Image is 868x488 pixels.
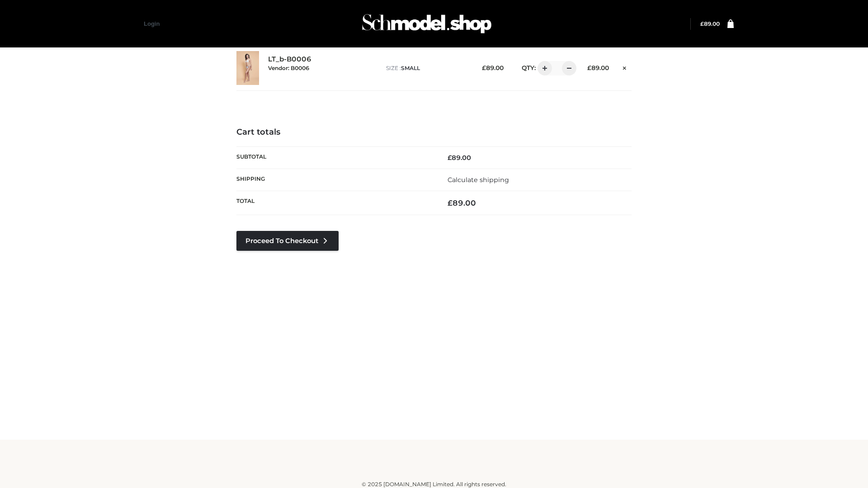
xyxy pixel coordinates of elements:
th: Subtotal [236,146,434,169]
img: Schmodel Admin 964 [359,6,495,42]
span: £ [448,154,452,162]
th: Total [236,191,434,215]
th: Shipping [236,169,434,191]
small: Vendor: B0006 [268,65,309,71]
div: LT_b-B0006 [268,55,377,80]
span: £ [587,64,591,71]
a: Remove this item [618,61,632,73]
span: SMALL [401,65,420,71]
span: £ [482,64,486,71]
bdi: 89.00 [700,20,720,27]
a: £89.00 [700,20,720,27]
bdi: 89.00 [448,198,476,207]
bdi: 89.00 [482,64,504,71]
bdi: 89.00 [587,64,609,71]
a: Login [144,20,160,27]
span: £ [700,20,704,27]
h4: Cart totals [236,127,632,137]
a: Calculate shipping [448,176,509,184]
div: QTY: [513,61,573,75]
span: £ [448,198,453,207]
p: size : [386,64,468,72]
bdi: 89.00 [448,154,471,162]
a: Proceed to Checkout [236,231,339,251]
